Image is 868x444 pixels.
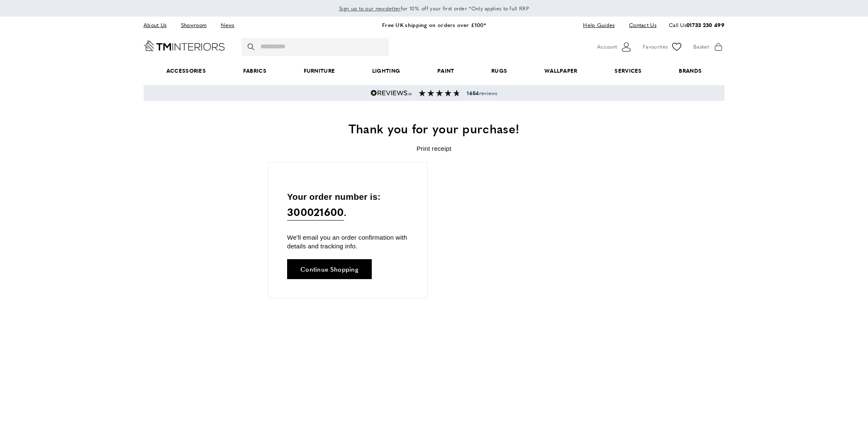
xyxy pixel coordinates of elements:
a: Paint [419,58,473,83]
p: We'll email you an order confirmation with details and tracking info. [287,233,409,250]
strong: 1654 [467,89,479,97]
p: Call Us [669,21,724,29]
a: Lighting [354,58,419,83]
a: Showroom [175,20,213,31]
a: Brands [661,58,720,83]
a: Rugs [473,58,526,83]
img: Reviews.io 5 stars [371,90,412,96]
span: Sign up to our newsletter [339,5,401,12]
a: About Us [144,20,173,31]
a: Print receipt [417,145,451,152]
a: Favourites [643,41,683,53]
img: Reviews section [419,90,460,96]
a: 01733 230 499 [686,21,724,29]
a: News [215,20,240,31]
span: Accessories [148,58,224,83]
a: Wallpaper [526,58,596,83]
p: Your order number is: . [287,190,409,221]
a: 300021600 [287,204,344,221]
strong: 300021600 [287,204,344,219]
span: Thank you for your purchase! [349,119,519,137]
a: Services [596,58,661,83]
a: Help Guides [577,20,621,31]
a: Furniture [285,58,354,83]
span: reviews [467,90,497,96]
span: Favourites [643,42,668,51]
button: Search [248,38,256,56]
button: Customer Account [597,41,632,53]
a: Fabrics [224,58,285,83]
span: for 10% off your first order *Only applies to full RRP [339,5,529,12]
span: Account [597,42,617,51]
a: Free UK shipping on orders over £100* [382,21,486,29]
a: Continue Shopping [287,259,372,279]
a: Go to Home page [144,40,225,51]
a: Sign up to our newsletter [339,4,401,12]
span: Continue Shopping [300,266,358,272]
a: Contact Us [623,20,656,31]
